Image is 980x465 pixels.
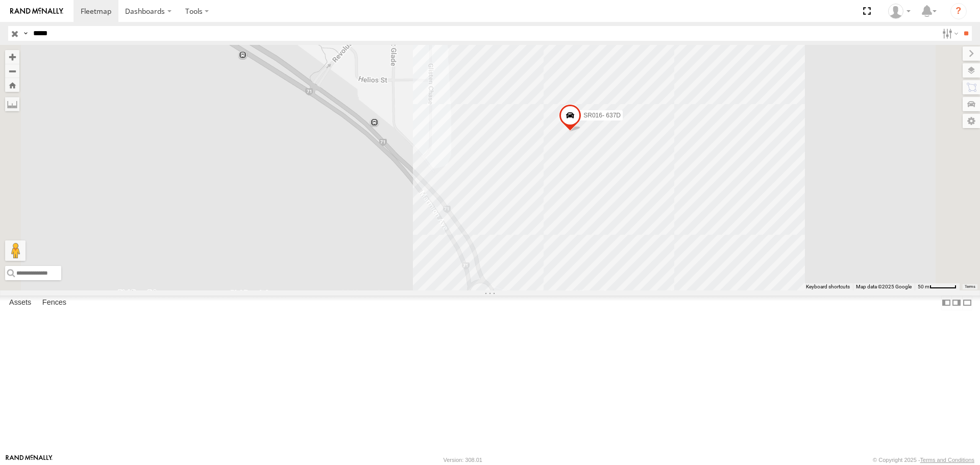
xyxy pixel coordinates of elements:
[5,97,19,111] label: Measure
[10,8,63,15] img: rand-logo.svg
[938,26,960,41] label: Search Filter Options
[806,283,850,290] button: Keyboard shortcuts
[965,284,975,288] a: Terms (opens in new tab)
[5,64,19,78] button: Zoom out
[21,26,30,41] label: Search Query
[444,457,482,463] div: Version: 308.01
[915,283,960,290] button: Map scale: 50 m per 49 pixels
[885,4,914,19] div: Luke Walker
[920,457,974,463] a: Terms and Conditions
[918,284,929,289] span: 50 m
[950,3,967,19] i: ?
[963,114,980,128] label: Map Settings
[873,457,974,463] div: © Copyright 2025 -
[941,296,951,310] label: Dock Summary Table to the Left
[5,240,26,261] button: Drag Pegman onto the map to open Street View
[951,296,962,310] label: Dock Summary Table to the Right
[4,296,36,310] label: Assets
[962,296,972,310] label: Hide Summary Table
[6,455,53,465] a: Visit our Website
[583,112,621,119] span: SR016- 637D
[5,50,19,64] button: Zoom in
[856,284,912,289] span: Map data ©2025 Google
[5,78,19,92] button: Zoom Home
[37,296,71,310] label: Fences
